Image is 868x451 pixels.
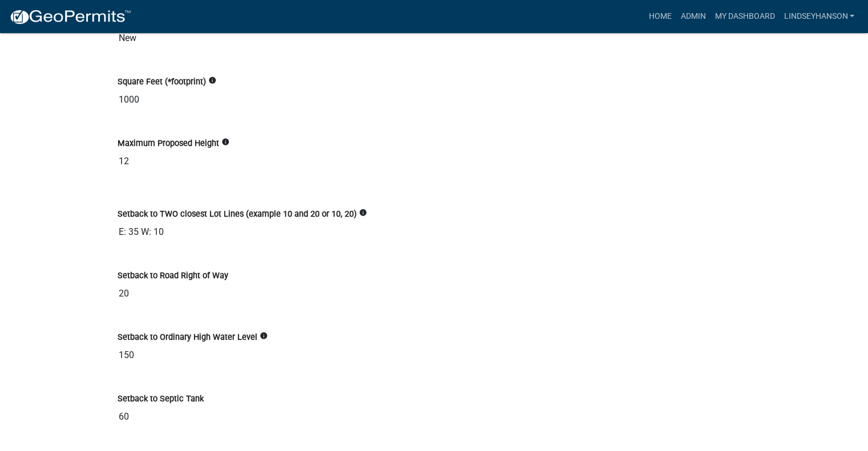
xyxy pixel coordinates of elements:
a: Lindseyhanson [779,6,859,27]
label: Maximum Proposed Height [118,140,219,148]
label: Setback to Road Right of Way [118,272,228,280]
a: Admin [676,6,710,27]
a: My Dashboard [710,6,779,27]
i: info [260,332,268,340]
i: info [359,209,367,217]
a: Home [644,6,676,27]
label: Setback to Septic Tank [118,395,204,403]
label: Setback to TWO closest Lot Lines (example 10 and 20 or 10, 20) [118,210,357,218]
label: Setback to Ordinary High Water Level [118,334,257,342]
i: info [221,138,229,146]
i: info [208,76,216,84]
label: Square Feet (*footprint) [118,78,206,86]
